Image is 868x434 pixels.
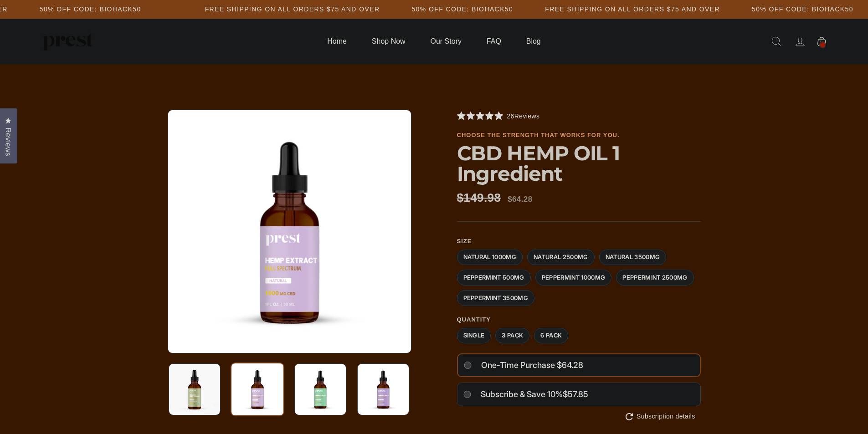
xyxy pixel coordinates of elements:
label: Size [457,238,701,245]
label: Single [457,328,491,344]
h6: choose the strength that works for you. [457,132,701,139]
span: One-time purchase $64.28 [481,357,583,373]
label: Peppermint 1000MG [535,270,612,286]
span: Subscription details [637,413,695,420]
h5: 50% OFF CODE: BIOHACK50 [752,5,853,13]
img: PREST ORGANICS [42,32,92,51]
label: Peppermint 500MG [457,270,531,286]
input: Subscribe & save 10%$57.85 [463,391,472,398]
label: 6 Pack [534,328,568,344]
img: CBD HEMP OIL 1 Ingredient [231,363,284,416]
span: $57.85 [563,389,588,399]
label: 3 Pack [495,328,529,344]
h5: Free Shipping on all orders $75 and over [205,5,380,13]
span: Subscribe & save 10% [481,389,563,399]
img: CBD HEMP OIL 1 Ingredient [168,110,411,353]
h5: 50% OFF CODE: BIOHACK50 [40,5,141,13]
h1: CBD HEMP OIL 1 Ingredient [457,143,701,184]
label: Peppermint 2500MG [616,270,694,286]
span: Reviews [514,112,540,120]
span: $149.98 [457,191,503,205]
a: FAQ [475,32,513,50]
h5: 50% OFF CODE: BIOHACK50 [411,5,513,13]
a: Shop Now [360,32,417,50]
a: Blog [515,32,552,50]
span: 26 [507,112,514,120]
a: Home [316,32,358,50]
input: One-time purchase $64.28 [463,362,472,369]
span: $64.28 [508,195,532,204]
img: CBD HEMP OIL 1 Ingredient [169,363,221,415]
ul: Primary [316,32,552,50]
span: Reviews [2,128,14,156]
div: 26Reviews [457,111,540,121]
img: CBD HEMP OIL 1 Ingredient [294,363,346,415]
label: Quantity [457,316,701,323]
label: Natural 3500MG [599,250,667,266]
button: Subscription details [626,413,695,420]
h5: Free Shipping on all orders $75 and over [545,5,720,13]
label: Peppermint 3500MG [457,290,535,306]
label: Natural 2500MG [527,250,595,266]
img: CBD HEMP OIL 1 Ingredient [357,363,409,415]
label: Natural 1000MG [457,250,523,266]
a: Our Story [419,32,473,50]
